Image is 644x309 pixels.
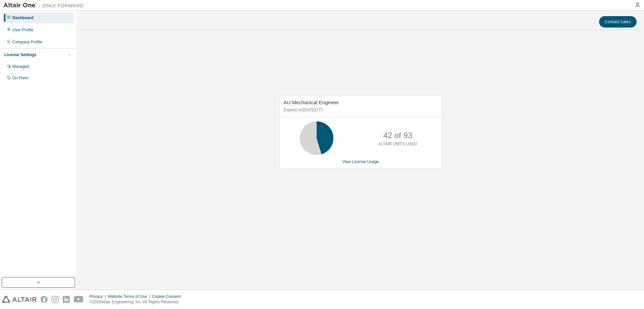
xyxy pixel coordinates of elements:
[12,64,29,69] div: Managed
[12,75,29,81] div: On Prem
[4,52,36,57] div: License Settings
[3,2,87,9] img: Altair One
[41,296,48,303] img: facebook.svg
[74,296,84,303] img: youtube.svg
[12,15,34,21] div: Dashboard
[108,294,152,299] div: Website Terms of Use
[383,130,412,141] p: 42 of 93
[90,294,108,299] div: Privacy
[90,299,185,305] p: © 2025 Altair Engineering, Inc. All Rights Reserved.
[63,296,70,303] img: linkedin.svg
[378,141,417,147] p: ALTAIR UNITS USED
[599,16,637,28] button: Contact Sales
[342,159,379,164] a: View License Usage
[2,296,37,303] img: altair_logo.svg
[152,294,184,299] div: Cookie Consent
[12,39,42,45] div: Company Profile
[52,296,59,303] img: instagram.svg
[284,100,339,105] span: AU Mechanical Engineer
[12,27,34,33] div: User Profile
[284,107,436,113] p: Expires on [DATE] UTC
